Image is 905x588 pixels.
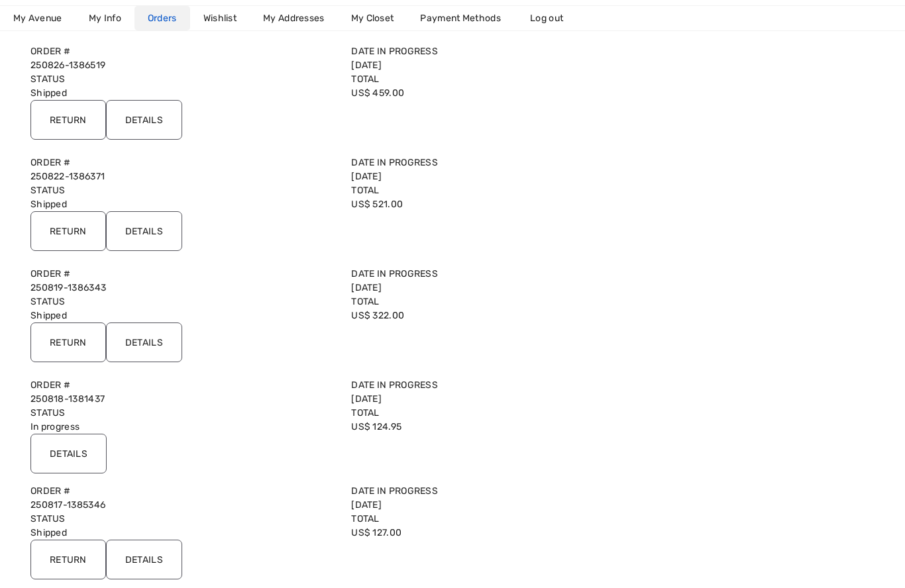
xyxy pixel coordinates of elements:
[23,72,343,100] div: Shipped
[351,378,656,392] label: Date in Progress
[351,267,656,281] label: Date in Progress
[30,267,335,281] label: Order #
[30,100,106,140] input: Return
[106,540,182,579] input: Details
[30,499,105,511] a: 250817-1385346
[76,6,134,30] a: My Info
[30,512,335,526] label: Status
[343,183,664,211] div: US$ 521.00
[343,484,664,512] div: [DATE]
[351,406,656,420] label: Total
[106,211,182,251] input: Details
[30,540,106,579] input: Return
[338,6,407,30] a: My Closet
[343,267,664,295] div: [DATE]
[343,156,664,183] div: [DATE]
[343,378,664,406] div: [DATE]
[351,183,656,197] label: Total
[134,6,190,30] a: Orders
[30,484,335,498] label: Order #
[23,295,343,322] div: Shipped
[30,295,335,309] label: Status
[30,434,107,473] input: Details
[23,512,343,540] div: Shipped
[343,406,664,434] div: US$ 124.95
[351,156,656,170] label: Date in Progress
[30,171,105,182] a: 250822-1386371
[343,72,664,100] div: US$ 459.00
[351,484,656,498] label: Date in Progress
[407,6,514,30] a: Payment Methods
[13,11,62,25] span: My Avenue
[351,72,656,86] label: Total
[30,72,335,86] label: Status
[351,44,656,58] label: Date in Progress
[106,322,182,362] input: Details
[30,282,106,293] a: 250819-1386343
[30,406,335,420] label: Status
[23,183,343,211] div: Shipped
[30,156,335,170] label: Order #
[351,512,656,526] label: Total
[250,6,338,30] a: My Addresses
[30,44,335,58] label: Order #
[517,6,590,30] a: Log out
[30,322,106,362] input: Return
[30,378,335,392] label: Order #
[190,6,250,30] a: Wishlist
[23,406,343,434] div: In progress
[30,183,335,197] label: Status
[30,211,106,251] input: Return
[106,100,182,140] input: Details
[351,295,656,309] label: Total
[343,295,664,322] div: US$ 322.00
[343,44,664,72] div: [DATE]
[30,393,105,405] a: 250818-1381437
[343,512,664,540] div: US$ 127.00
[30,60,105,71] a: 250826-1386519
